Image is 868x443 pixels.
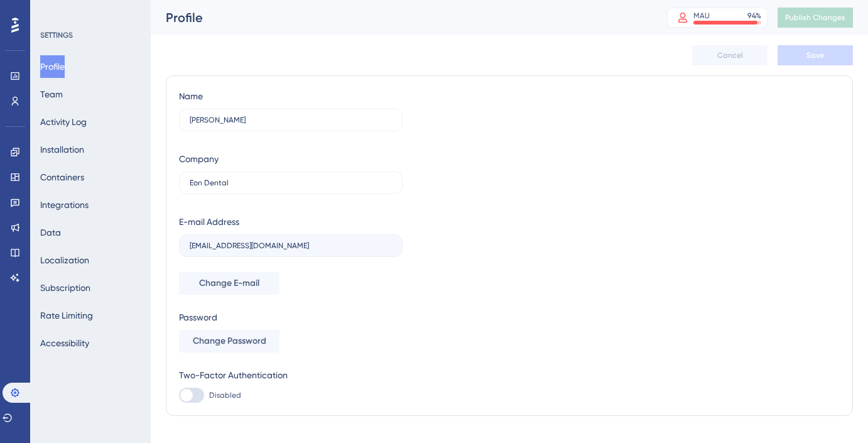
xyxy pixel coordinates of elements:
[199,276,259,291] span: Change E-mail
[40,138,84,161] button: Installation
[40,304,93,327] button: Rate Limiting
[778,8,853,28] button: Publish Changes
[778,45,853,65] button: Save
[40,194,89,216] button: Integrations
[190,116,392,124] input: Name Surname
[179,330,279,353] button: Change Password
[209,390,241,400] span: Disabled
[40,221,61,244] button: Data
[190,178,392,187] input: Company Name
[166,9,636,26] div: Profile
[40,83,63,106] button: Team
[785,13,845,23] span: Publish Changes
[40,276,90,299] button: Subscription
[179,214,239,229] div: E-mail Address
[179,272,279,295] button: Change E-mail
[40,30,142,40] div: SETTINGS
[806,50,824,60] span: Save
[193,334,266,349] span: Change Password
[179,310,403,325] div: Password
[179,368,403,383] div: Two-Factor Authentication
[692,45,768,65] button: Cancel
[693,11,710,21] div: MAU
[179,89,203,104] div: Name
[717,50,743,60] span: Cancel
[190,241,392,250] input: E-mail Address
[40,166,84,189] button: Containers
[747,11,761,21] div: 94 %
[40,249,89,271] button: Localization
[40,55,65,78] button: Profile
[40,332,89,354] button: Accessibility
[179,151,219,167] div: Company
[40,111,87,133] button: Activity Log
